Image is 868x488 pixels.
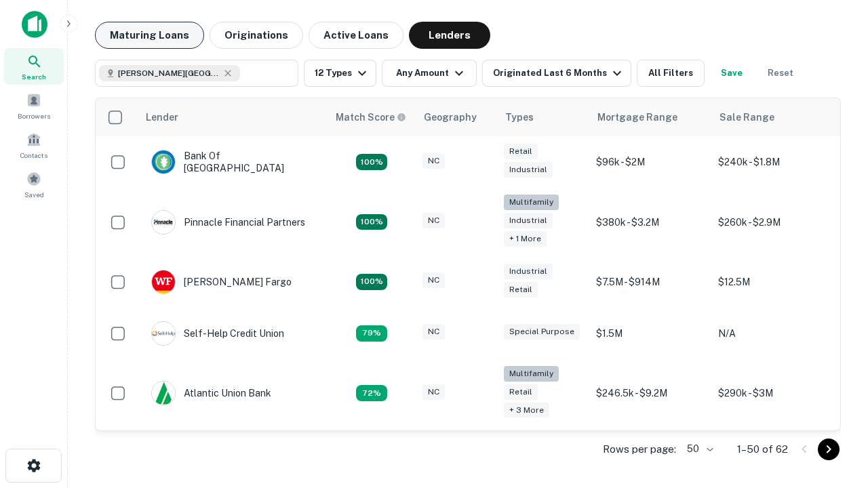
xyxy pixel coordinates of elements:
[328,98,416,136] th: Capitalize uses an advanced AI algorithm to match your search with the best lender. The match sco...
[422,153,445,169] div: NC
[22,71,46,82] span: Search
[422,213,445,228] div: NC
[151,270,292,294] div: [PERSON_NAME] Fargo
[4,166,64,203] a: Saved
[356,274,387,290] div: Matching Properties: 15, hasApolloMatch: undefined
[504,403,549,418] div: + 3 more
[711,188,833,256] td: $260k - $2.9M
[504,282,538,298] div: Retail
[504,231,547,247] div: + 1 more
[336,110,403,125] h6: Match Score
[146,109,178,125] div: Lender
[304,60,376,87] button: 12 Types
[711,98,833,136] th: Sale Range
[589,136,711,188] td: $96k - $2M
[356,214,387,230] div: Matching Properties: 25, hasApolloMatch: undefined
[309,22,403,49] button: Active Loans
[118,67,220,79] span: [PERSON_NAME][GEOGRAPHIC_DATA], [GEOGRAPHIC_DATA]
[711,427,833,479] td: $480k - $3.1M
[589,188,711,256] td: $380k - $3.2M
[682,439,715,459] div: 50
[24,189,44,200] span: Saved
[18,110,50,121] span: Borrowers
[504,213,553,228] div: Industrial
[356,154,387,170] div: Matching Properties: 14, hasApolloMatch: undefined
[416,98,497,136] th: Geography
[422,324,445,340] div: NC
[422,384,445,400] div: NC
[382,60,477,87] button: Any Amount
[504,366,559,382] div: Multifamily
[4,127,64,163] a: Contacts
[356,325,387,342] div: Matching Properties: 11, hasApolloMatch: undefined
[497,98,589,136] th: Types
[505,109,534,125] div: Types
[589,359,711,428] td: $246.5k - $9.2M
[719,109,774,125] div: Sale Range
[4,48,64,85] a: Search
[504,195,559,210] div: Multifamily
[589,256,711,308] td: $7.5M - $914M
[711,308,833,359] td: N/A
[589,308,711,359] td: $1.5M
[152,270,175,293] img: picture
[493,65,625,81] div: Originated Last 6 Months
[711,256,833,308] td: $12.5M
[589,427,711,479] td: $200k - $3.3M
[759,60,802,87] button: Reset
[20,150,47,161] span: Contacts
[422,272,445,288] div: NC
[504,324,580,340] div: Special Purpose
[637,60,705,87] button: All Filters
[504,144,538,159] div: Retail
[151,381,271,405] div: Atlantic Union Bank
[504,162,553,178] div: Industrial
[424,109,477,125] div: Geography
[603,441,676,457] p: Rows per page:
[711,136,833,188] td: $240k - $1.8M
[597,109,677,125] div: Mortgage Range
[152,211,175,234] img: picture
[356,385,387,401] div: Matching Properties: 10, hasApolloMatch: undefined
[504,384,538,400] div: Retail
[152,382,175,405] img: picture
[4,87,64,124] a: Borrowers
[151,210,305,235] div: Pinnacle Financial Partners
[95,22,204,49] button: Maturing Loans
[800,380,868,445] iframe: Chat Widget
[710,60,753,87] button: Save your search to get updates of matches that match your search criteria.
[22,11,47,38] img: capitalize-icon.png
[482,60,631,87] button: Originated Last 6 Months
[152,322,175,345] img: picture
[210,22,303,49] button: Originations
[138,98,328,136] th: Lender
[409,22,490,49] button: Lenders
[589,98,711,136] th: Mortgage Range
[151,150,314,174] div: Bank Of [GEOGRAPHIC_DATA]
[152,150,175,174] img: picture
[818,439,840,460] button: Go to next page
[711,359,833,428] td: $290k - $3M
[737,441,788,457] p: 1–50 of 62
[151,321,284,346] div: Self-help Credit Union
[336,110,406,125] div: Capitalize uses an advanced AI algorithm to match your search with the best lender. The match sco...
[504,264,553,279] div: Industrial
